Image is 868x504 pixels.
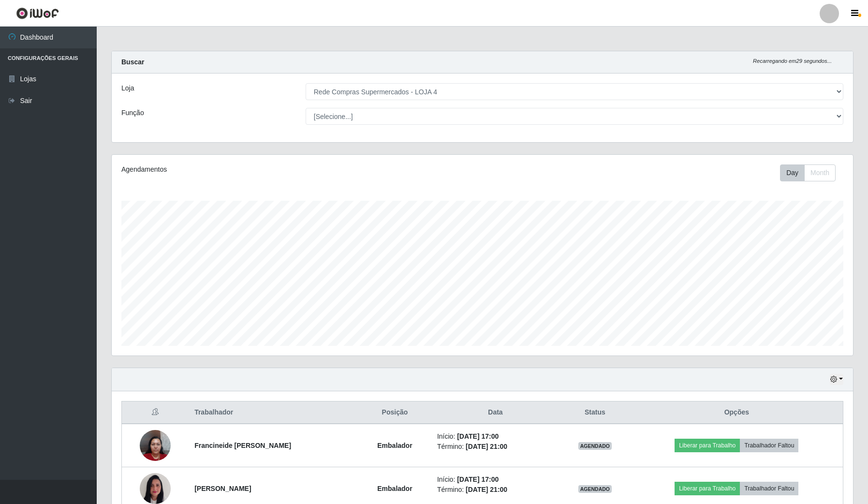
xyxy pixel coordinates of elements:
[377,485,412,492] strong: Embalador
[437,485,554,495] li: Término:
[457,432,499,440] time: [DATE] 17:00
[437,442,554,452] li: Término:
[740,482,798,495] button: Trabalhador Faltou
[457,475,499,483] time: [DATE] 17:00
[780,164,836,181] div: First group
[753,58,832,64] i: Recarregando em 29 segundos...
[437,474,554,485] li: Início:
[631,401,843,424] th: Opções
[675,482,740,495] button: Liberar para Trabalho
[121,164,414,175] div: Agendamentos
[437,431,554,442] li: Início:
[121,58,144,66] strong: Buscar
[804,164,836,181] button: Month
[377,442,412,449] strong: Embalador
[466,486,507,493] time: [DATE] 21:00
[578,442,612,450] span: AGENDADO
[194,442,291,449] strong: Francineide [PERSON_NAME]
[780,164,843,181] div: Toolbar with button groups
[140,425,171,466] img: 1735852864597.jpeg
[559,401,631,424] th: Status
[189,401,358,424] th: Trabalhador
[780,164,805,181] button: Day
[675,439,740,452] button: Liberar para Trabalho
[194,485,251,492] strong: [PERSON_NAME]
[740,439,798,452] button: Trabalhador Faltou
[578,485,612,493] span: AGENDADO
[431,401,559,424] th: Data
[121,83,134,93] label: Loja
[16,7,59,19] img: CoreUI Logo
[358,401,431,424] th: Posição
[121,108,144,118] label: Função
[466,443,507,450] time: [DATE] 21:00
